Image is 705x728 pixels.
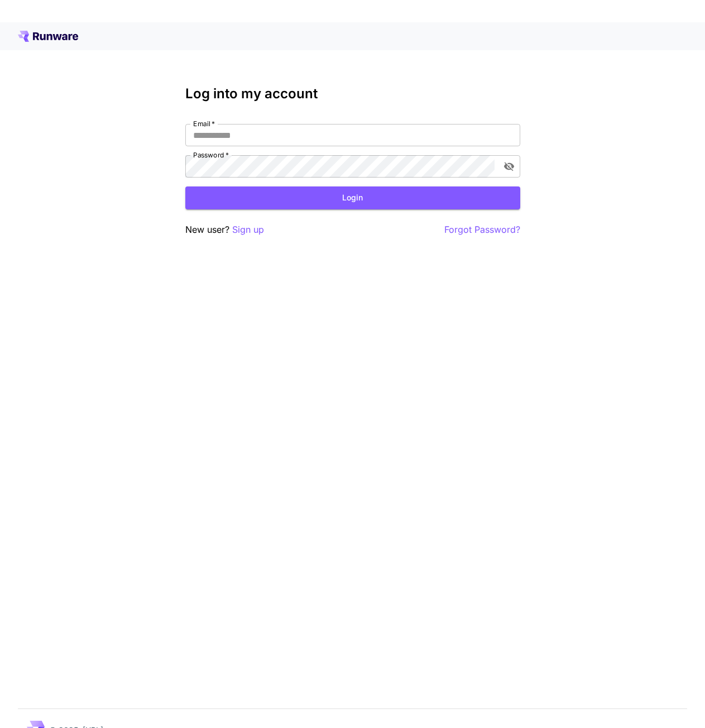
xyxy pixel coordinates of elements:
p: New user? [185,223,264,237]
button: toggle password visibility [499,156,519,176]
h3: Log into my account [185,86,520,102]
button: Forgot Password? [444,223,520,237]
label: Email [193,119,215,128]
label: Password [193,150,229,160]
button: Login [185,186,520,209]
button: Sign up [232,223,264,237]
